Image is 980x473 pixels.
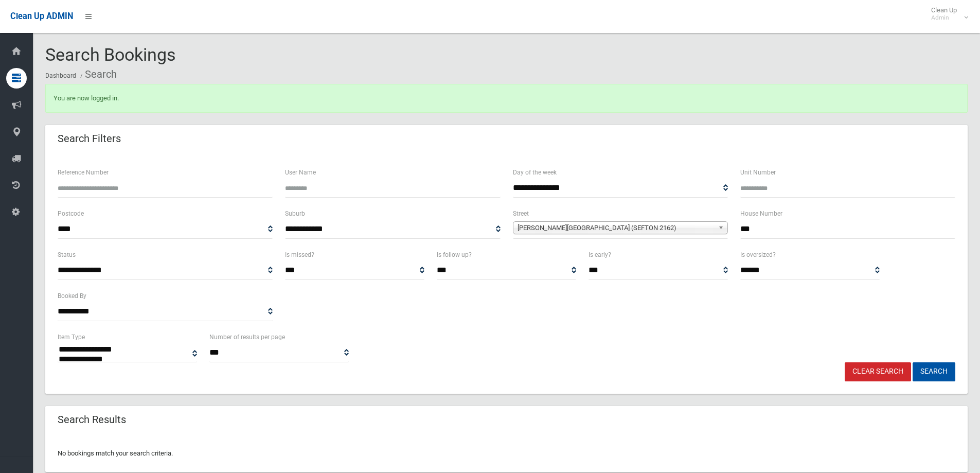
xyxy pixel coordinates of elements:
a: Dashboard [45,72,76,79]
label: User Name [285,167,316,178]
span: Search Bookings [45,44,176,65]
label: Status [58,249,76,260]
label: Is follow up? [437,249,472,260]
label: Reference Number [58,167,109,178]
span: Clean Up [926,6,967,22]
header: Search Filters [45,129,133,149]
label: Postcode [58,208,84,219]
label: Is missed? [285,249,314,260]
label: Day of the week [513,167,557,178]
label: Number of results per page [209,331,285,343]
label: Suburb [285,208,305,219]
span: [PERSON_NAME][GEOGRAPHIC_DATA] (SEFTON 2162) [518,222,714,234]
label: House Number [740,208,782,219]
label: Item Type [58,331,85,343]
button: Search [913,362,955,381]
li: Search [78,65,117,84]
a: Clear Search [845,362,911,381]
small: Admin [931,14,957,22]
div: No bookings match your search criteria. [45,435,968,472]
label: Street [513,208,529,219]
span: Clean Up ADMIN [10,11,73,21]
label: Booked By [58,290,86,302]
label: Is early? [589,249,611,260]
label: Is oversized? [740,249,776,260]
header: Search Results [45,410,138,430]
label: Unit Number [740,167,776,178]
div: You are now logged in. [45,84,968,113]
